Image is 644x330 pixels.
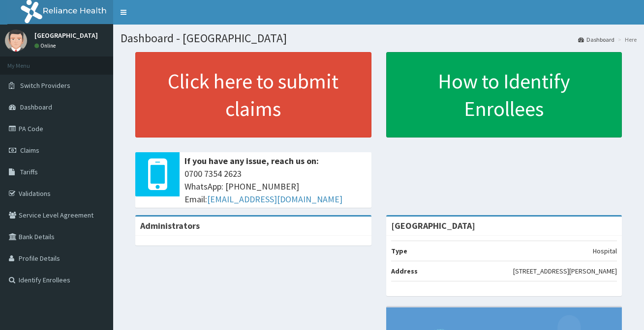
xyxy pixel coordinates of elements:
a: How to Identify Enrollees [386,52,622,137]
a: Dashboard [578,35,614,44]
a: Click here to submit claims [135,52,371,137]
strong: [GEOGRAPHIC_DATA] [391,220,475,231]
span: Switch Providers [20,81,70,90]
span: Dashboard [20,103,52,111]
li: Here [615,35,637,44]
img: User Image [5,29,27,52]
span: 0700 7354 2623 WhatsApp: [PHONE_NUMBER] Email: [184,167,367,205]
p: Hospital [593,246,617,256]
b: Type [391,247,407,255]
p: [STREET_ADDRESS][PERSON_NAME] [513,266,617,276]
p: [GEOGRAPHIC_DATA] [34,32,98,39]
b: Administrators [140,220,200,231]
a: [EMAIL_ADDRESS][DOMAIN_NAME] [207,193,342,205]
h1: Dashboard - [GEOGRAPHIC_DATA] [121,32,637,45]
span: Claims [20,146,39,155]
span: Tariffs [20,167,38,176]
a: Online [34,42,58,49]
b: If you have any issue, reach us on: [184,155,319,166]
b: Address [391,267,418,275]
